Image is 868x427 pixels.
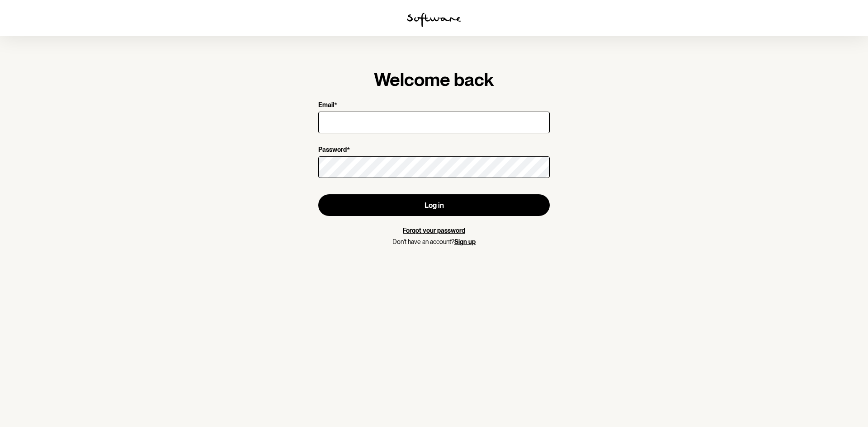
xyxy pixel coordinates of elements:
img: software logo [407,13,461,27]
p: Email [318,101,334,110]
a: Forgot your password [403,227,465,234]
p: Don't have an account? [318,238,550,246]
h1: Welcome back [318,69,550,90]
p: Password [318,146,347,155]
a: Sign up [454,238,476,245]
button: Log in [318,194,550,216]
